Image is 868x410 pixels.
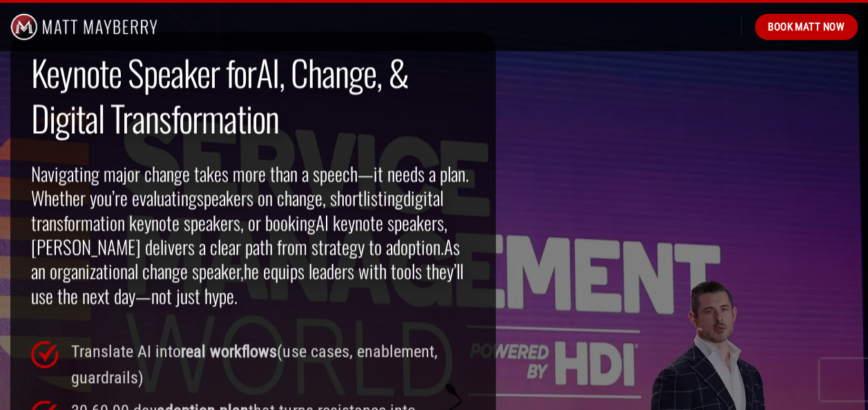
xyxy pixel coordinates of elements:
[31,49,475,141] h2: AI, Change, & Digital Transformation
[31,162,475,308] h2: Navigating major change takes more than a speech—it needs a plan. Whether you’re evaluating , sho...
[181,342,277,361] strong: real workflows
[71,338,475,391] p: Translate AI into (use cases, enablement, guardrails)
[316,208,444,236] strong: AI keynote speakers
[768,19,845,35] span: Book Matt Now
[10,3,157,51] img: Matt Mayberry
[197,184,322,211] strong: speakers on change
[31,233,460,284] strong: As an organizational change speaker,
[31,46,256,98] strong: Keynote Speaker for
[755,14,858,40] a: Book Matt Now
[31,184,443,235] strong: digital transformation keynote speakers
